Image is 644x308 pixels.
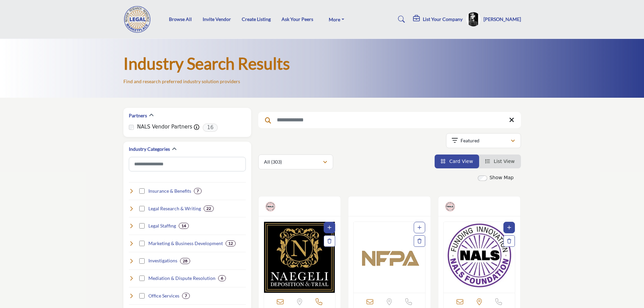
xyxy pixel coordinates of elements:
[423,16,463,22] h5: List Your Company
[203,123,218,132] span: 16
[417,225,421,230] a: Add To List
[282,16,313,22] a: Ask Your Peers
[183,259,187,263] b: 28
[226,240,236,246] div: 12 Results For Marketing & Business Development
[265,202,275,212] img: NALS Vendor Partners Badge Icon
[446,133,521,148] button: Featured
[413,15,463,23] div: List Your Company
[148,205,201,212] h4: Legal Research & Writing: Assisting with legal research and document drafting
[479,155,521,168] li: List View
[228,241,233,246] b: 12
[139,241,145,246] input: Select Marketing & Business Development checkbox
[169,16,192,22] a: Browse All
[258,155,333,169] button: All (303)
[129,157,246,171] input: Search Category
[264,222,335,293] a: Open Listing in new tab
[435,155,479,168] li: Card View
[148,188,191,194] h4: Insurance & Benefits: Mitigating risk and attracting talent through benefits
[264,222,335,293] img: NAEGELI Deposition & Trial
[139,258,145,264] input: Select Investigations checkbox
[466,12,481,27] button: Show hide supplier dropdown
[444,222,515,293] img: NALS Foundation
[354,222,425,293] a: Open Listing in new tab
[148,292,179,299] h4: Office Services: Products and services for the law office environment
[180,258,190,264] div: 28 Results For Investigations
[185,293,187,298] b: 7
[123,78,240,85] p: Find and research preferred industry solution providers
[197,189,199,193] b: 7
[203,16,231,22] a: Invite Vendor
[139,206,145,211] input: Select Legal Research & Writing checkbox
[139,188,145,194] input: Select Insurance & Benefits checkbox
[449,159,473,164] span: Card View
[129,146,170,152] h2: Industry Categories
[194,188,202,194] div: 7 Results For Insurance & Benefits
[181,223,186,228] b: 14
[139,223,145,229] input: Select Legal Staffing checkbox
[129,112,147,119] h2: Partners
[242,16,271,22] a: Create Listing
[507,225,511,230] a: Add To List
[139,293,145,299] input: Select Office Services checkbox
[461,137,479,144] p: Featured
[441,159,473,164] a: View Card
[484,16,521,23] h5: [PERSON_NAME]
[354,222,425,293] img: National Federation of Paralegal Associations
[485,159,515,164] a: View List
[221,276,223,281] b: 6
[204,206,214,212] div: 22 Results For Legal Research & Writing
[264,159,282,165] p: All (303)
[129,125,134,130] input: NALS Vendor Partners checkbox
[179,223,189,229] div: 14 Results For Legal Staffing
[139,276,145,281] input: Select Mediation & Dispute Resolution checkbox
[182,293,190,299] div: 7 Results For Office Services
[206,206,211,211] b: 22
[123,53,290,74] h1: Industry Search Results
[327,225,331,230] a: Add To List
[494,159,515,164] span: List View
[258,112,521,128] input: Search Keyword
[137,123,193,131] label: NALS Vendor Partners
[148,240,223,247] h4: Marketing & Business Development: Helping law firms grow and attract clients
[218,275,226,281] div: 6 Results For Mediation & Dispute Resolution
[148,257,177,264] h4: Investigations: Gathering information and evidence for cases
[391,14,409,25] a: Search
[490,174,514,181] label: Show Map
[324,15,349,24] a: More
[148,275,215,282] h4: Mediation & Dispute Resolution: Facilitating settlement and resolving conflicts
[444,222,515,293] a: Open Listing in new tab
[445,202,455,212] img: NALS Vendor Partners Badge Icon
[148,222,176,229] h4: Legal Staffing: Providing personnel to support law firm operations
[123,6,155,33] img: Site Logo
